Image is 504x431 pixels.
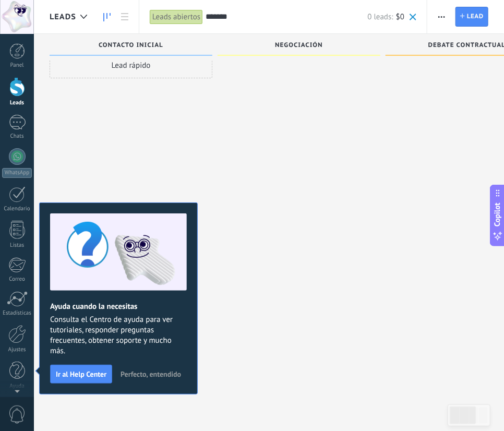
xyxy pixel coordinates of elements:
div: Chats [2,133,32,140]
div: Estadísticas [2,310,32,317]
span: $0 [396,12,404,22]
div: Correo [2,276,32,283]
a: Leads [98,7,116,27]
span: Ir al Help Center [56,370,106,378]
div: Ajustes [2,346,32,353]
div: Negociación [223,42,375,51]
button: Perfecto, entendido [116,366,186,382]
div: Leads [2,100,32,106]
span: Consulta el Centro de ayuda para ver tutoriales, responder preguntas frecuentes, obtener soporte ... [50,315,187,356]
span: Negociación [275,42,323,49]
button: Ir al Help Center [50,365,112,384]
a: Lista [116,7,134,27]
span: 0 leads: [368,12,393,22]
div: Leads abiertos [150,9,203,25]
div: Lead rápido [50,52,212,78]
div: Panel [2,62,32,69]
div: Calendario [2,206,32,212]
div: Listas [2,242,32,249]
span: Lead [467,7,484,26]
span: Copilot [493,203,503,227]
div: Contacto inicial [55,42,207,51]
a: Lead [455,7,488,27]
div: WhatsApp [2,168,32,178]
span: Contacto inicial [99,42,163,49]
span: Leads [50,12,76,22]
span: Perfecto, entendido [121,370,181,378]
h2: Ayuda cuando la necesitas [50,302,187,312]
button: Más [434,7,449,27]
